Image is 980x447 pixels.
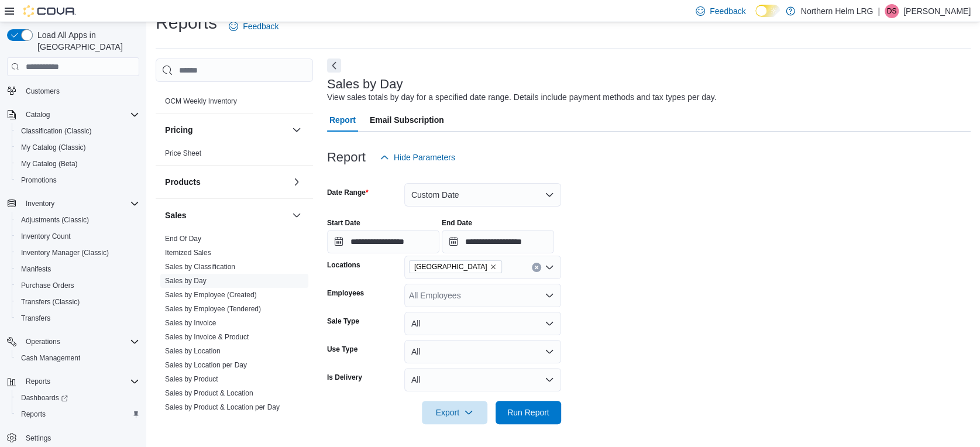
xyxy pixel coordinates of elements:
[2,373,144,390] button: Reports
[21,215,89,225] span: Adjustments (Classic)
[16,213,139,227] span: Adjustments (Classic)
[16,407,139,421] span: Reports
[327,59,341,73] button: Next
[165,417,245,426] span: Sales by Product per Day
[2,333,144,350] button: Operations
[327,150,366,164] h3: Report
[12,172,144,188] button: Promotions
[16,124,97,138] a: Classification (Classic)
[16,407,50,421] a: Reports
[26,110,50,119] span: Catalog
[16,295,139,309] span: Transfers (Classic)
[165,276,207,286] span: Sales by Day
[21,374,55,388] button: Reports
[165,149,201,158] span: Price Sheet
[16,246,139,260] span: Inventory Manager (Classic)
[16,351,139,365] span: Cash Management
[165,277,207,285] a: Sales by Day
[327,288,364,298] label: Employees
[26,377,50,386] span: Reports
[165,333,249,341] a: Sales by Invoice & Product
[165,124,192,136] h3: Pricing
[327,218,360,228] label: Start Date
[165,209,187,221] h3: Sales
[414,261,487,273] span: [GEOGRAPHIC_DATA]
[12,406,144,422] button: Reports
[290,175,304,189] button: Products
[165,347,221,355] a: Sales by Location
[878,4,880,18] p: |
[16,278,79,293] a: Purchase Orders
[165,403,280,412] span: Sales by Product & Location per Day
[21,281,74,290] span: Purchase Orders
[16,173,61,187] a: Promotions
[887,4,897,18] span: DS
[156,232,313,433] div: Sales
[165,263,235,271] a: Sales by Classification
[329,108,356,132] span: Report
[16,213,94,227] a: Adjustments (Classic)
[165,360,247,370] span: Sales by Location per Day
[165,375,218,383] a: Sales by Product
[21,159,78,169] span: My Catalog (Beta)
[165,124,287,136] button: Pricing
[16,157,82,171] a: My Catalog (Beta)
[327,317,359,326] label: Sale Type
[26,199,54,208] span: Inventory
[532,263,541,272] button: Clear input
[165,388,253,398] span: Sales by Product & Location
[12,228,144,245] button: Inventory Count
[16,391,139,405] span: Dashboards
[2,195,144,212] button: Inventory
[156,94,313,113] div: OCM
[21,248,109,257] span: Inventory Manager (Classic)
[16,157,139,171] span: My Catalog (Beta)
[26,87,60,96] span: Customers
[165,262,235,271] span: Sales by Classification
[16,173,139,187] span: Promotions
[165,149,201,157] a: Price Sheet
[16,391,73,405] a: Dashboards
[16,295,84,309] a: Transfers (Classic)
[165,403,280,411] a: Sales by Product & Location per Day
[33,29,139,53] span: Load All Apps in [GEOGRAPHIC_DATA]
[409,260,502,273] span: Bowmanville
[496,401,561,424] button: Run Report
[327,260,360,270] label: Locations
[327,345,357,354] label: Use Type
[16,311,139,325] span: Transfers
[370,108,444,132] span: Email Subscription
[16,262,139,276] span: Manifests
[23,5,76,17] img: Cova
[290,123,304,137] button: Pricing
[903,4,971,18] p: [PERSON_NAME]
[156,146,313,165] div: Pricing
[21,431,56,445] a: Settings
[165,374,218,384] span: Sales by Product
[327,373,362,382] label: Is Delivery
[21,197,139,211] span: Inventory
[165,248,211,257] span: Itemized Sales
[507,407,549,418] span: Run Report
[2,106,144,123] button: Catalog
[21,84,64,98] a: Customers
[12,139,144,156] button: My Catalog (Classic)
[165,97,237,106] span: OCM Weekly Inventory
[2,82,144,99] button: Customers
[442,230,554,253] input: Press the down key to open a popover containing a calendar.
[21,197,59,211] button: Inventory
[327,188,369,197] label: Date Range
[21,143,86,152] span: My Catalog (Classic)
[26,337,60,346] span: Operations
[490,263,497,270] button: Remove Bowmanville from selection in this group
[885,4,899,18] div: Dylan Savoie
[21,126,92,136] span: Classification (Classic)
[545,263,554,272] button: Open list of options
[12,294,144,310] button: Transfers (Classic)
[16,262,56,276] a: Manifests
[21,374,139,388] span: Reports
[12,212,144,228] button: Adjustments (Classic)
[327,77,403,91] h3: Sales by Day
[394,152,455,163] span: Hide Parameters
